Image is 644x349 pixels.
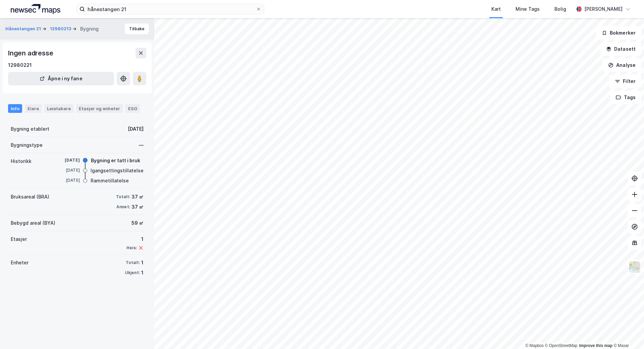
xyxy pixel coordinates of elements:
div: Totalt: [116,194,130,200]
div: — [139,141,144,149]
button: Hånestangen 21 [5,26,42,32]
div: Eiere [25,104,42,113]
div: Leietakere [44,104,73,113]
div: Ingen adresse [8,48,54,58]
div: 37 ㎡ [131,193,144,201]
div: Bygning [80,25,99,33]
button: Filter [609,75,641,88]
div: Bygningstype [11,141,43,149]
div: Mine Tags [516,5,540,13]
button: Analyse [602,58,641,72]
div: 37 ㎡ [131,203,144,211]
div: Bygning etablert [11,125,49,133]
button: Åpne i ny fane [8,72,114,85]
div: Bolig [554,5,566,13]
div: [DATE] [128,125,144,133]
iframe: Chat Widget [610,317,644,349]
input: Søk på adresse, matrikkel, gårdeiere, leietakere eller personer [85,4,256,14]
div: Heis: [126,245,137,251]
button: Datasett [600,42,641,56]
div: Info [8,104,22,113]
div: Rammetillatelse [91,177,129,185]
div: Enheter [11,259,29,267]
div: 1 [141,269,144,277]
img: logo.a4113a55bc3d86da70a041830d287a7e.svg [11,4,60,14]
div: Historikk [11,157,32,165]
button: Bokmerker [596,26,641,40]
div: 12980221 [8,61,32,69]
div: Annet: [116,204,130,210]
img: Z [628,261,641,273]
div: Bebygd areal (BYA) [11,219,55,227]
div: [DATE] [53,157,80,163]
button: 12980213 [50,26,72,32]
a: OpenStreetMap [545,343,578,348]
a: Mapbox [525,343,544,348]
div: [PERSON_NAME] [584,5,623,13]
div: Ukjent: [125,270,140,275]
div: 1 [126,235,144,243]
a: Improve this map [579,343,612,348]
div: Etasjer og enheter [79,105,120,112]
div: Totalt: [126,260,140,265]
button: Tags [610,91,641,104]
div: 59 ㎡ [131,219,144,227]
div: [DATE] [53,177,80,183]
button: Tilbake [125,24,149,34]
div: [DATE] [53,167,80,173]
div: Bygning er tatt i bruk [91,157,140,165]
div: Bruksareal (BRA) [11,193,49,201]
div: ESG [125,104,140,113]
div: Igangsettingstillatelse [91,167,144,175]
div: 1 [141,259,144,267]
div: Kart [491,5,501,13]
div: Etasjer [11,235,27,243]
